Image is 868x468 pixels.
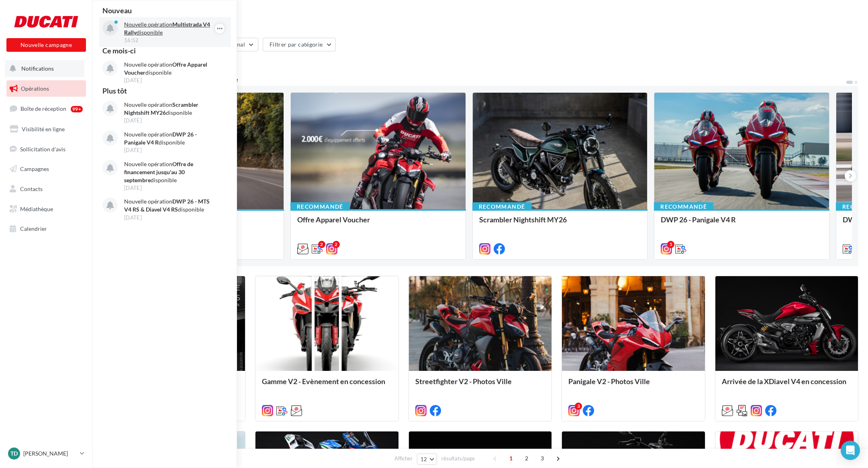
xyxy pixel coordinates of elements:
span: Opérations [21,85,49,92]
button: 12 [417,454,437,465]
span: 2 [520,452,533,465]
a: Opérations [5,80,88,97]
p: [PERSON_NAME] [23,450,77,458]
span: 3 [536,452,549,465]
button: Nouvelle campagne [6,38,86,52]
a: Boîte de réception99+ [5,100,88,117]
div: 2 [333,241,340,248]
span: 1 [504,452,517,465]
div: 6 opérations recommandées par votre enseigne [102,76,846,83]
a: TD [PERSON_NAME] [6,446,86,461]
div: Offre Apparel Voucher [297,216,459,232]
div: 99+ [71,106,83,112]
div: Scrambler Nightshift MY26 [479,216,641,232]
div: Open Intercom Messenger [841,441,860,460]
a: Sollicitation d'avis [5,141,88,158]
div: 5 [667,241,674,248]
div: Recommandé [654,202,713,211]
span: 12 [421,456,427,462]
a: Campagnes [5,161,88,177]
a: Visibilité en ligne [5,121,88,138]
span: Visibilité en ligne [22,126,65,132]
span: Médiathèque [20,206,53,212]
span: Sollicitation d'avis [20,145,65,152]
span: Contacts [20,185,43,192]
div: Arrivée de la XDiavel V4 en concession [722,377,852,393]
a: Médiathèque [5,201,88,218]
span: Campagnes [20,165,49,172]
span: TD [10,450,18,458]
div: Panigale V2 - Photos Ville [568,377,698,393]
span: Notifications [21,65,54,72]
div: Recommandé [290,202,350,211]
div: Gamme V2 - Evènement en concession [262,377,392,393]
a: Calendrier [5,220,88,237]
div: Recommandé [472,202,532,211]
span: résultats/page [441,455,475,462]
button: Notifications [5,60,84,77]
span: Calendrier [20,225,47,232]
div: 3 [575,403,582,410]
div: Streetfighter V2 - Photos Ville [415,377,545,393]
div: Opérations marketing [102,13,858,25]
button: Filtrer par catégorie [263,38,336,51]
div: DWP 26 - Panigale V4 R [661,216,823,232]
div: 2 [318,241,325,248]
span: Boîte de réception [20,105,66,112]
a: Contacts [5,181,88,197]
span: Afficher [394,455,413,462]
